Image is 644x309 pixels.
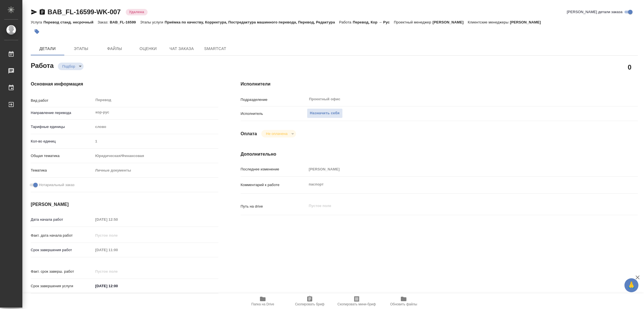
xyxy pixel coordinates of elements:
button: 🙏 [624,278,638,292]
div: Подбор [261,130,296,137]
button: Скопировать ссылку [39,9,46,15]
button: Скопировать ссылку для ЯМессенджера [31,9,37,15]
span: 🙏 [627,279,636,291]
input: ✎ Введи что-нибудь [93,282,142,290]
h4: Оплата [241,130,257,137]
span: SmartCat [202,45,229,52]
span: Обновить файлы [390,302,417,306]
span: Этапы [68,45,94,52]
span: Оценки [135,45,162,52]
h2: Работа [31,60,54,70]
p: BAB_FL-16599 [110,20,140,24]
span: Чат заказа [168,45,195,52]
p: Исполнитель [241,111,307,117]
input: Пустое поле [93,137,218,145]
p: Клиентские менеджеры [468,20,510,24]
p: Этапы услуги [140,20,165,24]
input: Пустое поле [93,267,142,275]
span: Детали [34,45,61,52]
p: Срок завершения работ [31,247,93,253]
p: Последнее изменение [241,167,307,172]
button: Скопировать мини-бриф [333,293,380,309]
input: Пустое поле [93,246,142,254]
p: Факт. срок заверш. работ [31,269,93,274]
p: Услуга [31,20,43,24]
p: Заказ: [98,20,110,24]
h4: [PERSON_NAME] [31,201,218,208]
p: Подразделение [241,97,307,103]
div: Юридическая/Финансовая [93,151,218,161]
span: [PERSON_NAME] детали заказа [567,9,622,15]
p: [PERSON_NAME] [433,20,468,24]
button: Добавить тэг [31,25,43,38]
p: Проектный менеджер [394,20,432,24]
p: Вид работ [31,98,93,103]
span: Нотариальный заказ [39,182,74,188]
textarea: паспорт [307,180,605,189]
p: Перевод, Кор → Рус [353,20,394,24]
h4: Основная информация [31,81,218,87]
input: Пустое поле [307,165,605,173]
span: Скопировать бриф [295,302,324,306]
p: Комментарий к работе [241,182,307,188]
p: Общая тематика [31,153,93,159]
p: Тарифные единицы [31,124,93,130]
p: Путь на drive [241,204,307,209]
p: Направление перевода [31,110,93,116]
button: Скопировать бриф [286,293,333,309]
input: Пустое поле [93,215,142,224]
p: Тематика [31,168,93,173]
p: Работа [339,20,353,24]
button: Назначить себя [307,108,343,118]
p: Кол-во единиц [31,139,93,144]
p: Срок завершения услуги [31,283,93,289]
p: Перевод станд. несрочный [43,20,98,24]
div: Подбор [58,63,84,70]
h2: 0 [628,62,631,72]
h4: Исполнители [241,81,638,87]
span: Скопировать мини-бриф [337,302,376,306]
div: слово [93,122,218,132]
button: Подбор [61,64,77,69]
h4: Дополнительно [241,151,638,158]
p: Дата начала работ [31,217,93,222]
span: Папка на Drive [251,302,274,306]
p: Удалена [129,9,144,15]
button: Не оплачена [264,131,289,136]
p: Факт. дата начала работ [31,233,93,238]
p: Приёмка по качеству, Корректура, Постредактура машинного перевода, Перевод, Редактура [165,20,339,24]
span: Файлы [101,45,128,52]
div: Личные документы [93,166,218,175]
button: Папка на Drive [239,293,286,309]
button: Обновить файлы [380,293,427,309]
a: BAB_FL-16599-WK-007 [48,8,121,16]
span: Назначить себя [310,110,340,117]
p: [PERSON_NAME] [510,20,545,24]
input: Пустое поле [93,231,142,239]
